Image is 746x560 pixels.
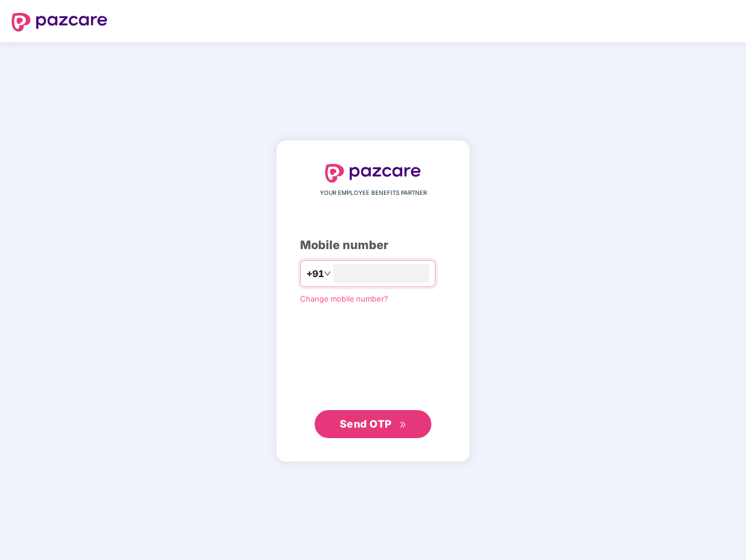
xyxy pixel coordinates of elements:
[306,267,324,281] span: +91
[300,236,446,254] div: Mobile number
[12,13,107,32] img: logo
[320,188,427,198] span: YOUR EMPLOYEE BENEFITS PARTNER
[315,410,431,438] button: Send OTPdouble-right
[324,270,331,277] span: down
[325,164,421,183] img: logo
[399,421,407,429] span: double-right
[340,418,392,430] span: Send OTP
[300,294,388,303] a: Change mobile number?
